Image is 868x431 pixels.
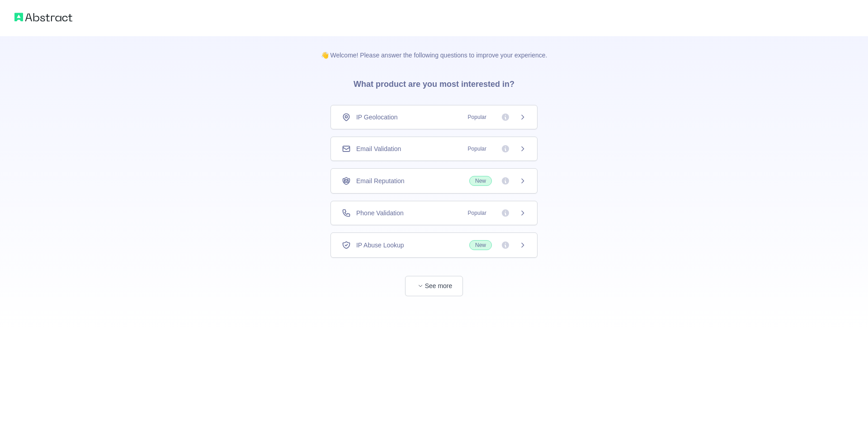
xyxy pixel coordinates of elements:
[14,11,72,24] img: Abstract logo
[469,240,492,250] span: New
[405,276,463,296] button: See more
[462,208,492,218] span: Popular
[462,144,492,153] span: Popular
[356,144,401,153] span: Email Validation
[462,113,492,122] span: Popular
[356,176,405,185] span: Email Reputation
[356,208,404,218] span: Phone Validation
[356,113,398,122] span: IP Geolocation
[307,36,562,60] p: 👋 Welcome! Please answer the following questions to improve your experience.
[339,60,529,105] h3: What product are you most interested in?
[469,176,492,186] span: New
[356,241,404,250] span: IP Abuse Lookup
